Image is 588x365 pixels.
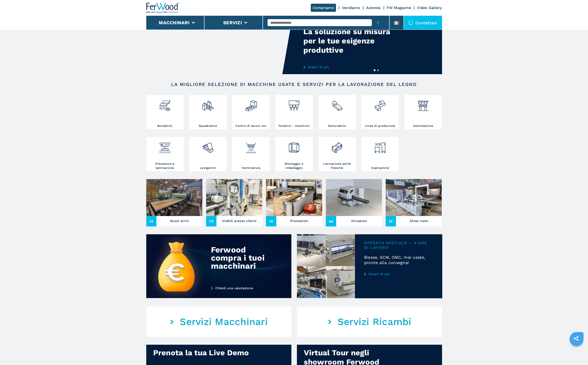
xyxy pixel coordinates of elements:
[206,179,262,226] a: Visibili presso clienti75Visibili presso clienti
[290,218,308,224] h3: Promozioni
[200,166,216,170] h3: Levigatrici
[223,20,242,25] button: Servizi
[180,316,268,328] em: Servizi Macchinari
[202,138,214,154] img: levigatrici_2.png
[146,216,157,226] span: 14
[374,138,386,154] img: aspirazione_1.png
[386,179,442,226] a: Show room37Show room
[170,218,189,224] h3: Nuovi arrivi
[372,16,384,30] button: submit-button
[146,179,202,216] img: Nuovi arrivi
[288,96,300,112] img: foratrici_inseritrici_2.png
[361,95,399,129] a: Linee di produzione
[570,333,582,344] a: sharethis
[311,4,336,12] a: Compriamo
[297,234,355,298] img: Biesse, SCM, OMC, mai usate, pronte alla consegna!
[146,234,291,298] img: Ferwood compra i tuoi macchinari
[387,6,411,10] a: FW Magazine
[146,7,294,74] video: Your browser does not support the video tag.
[365,124,396,128] h3: Linee di produzione
[377,69,379,71] button: 2
[303,65,394,69] a: Scopri di più
[153,348,258,357] div: Prenota la tua Live Demo
[146,307,291,337] a: Servizi Macchinari
[146,3,180,13] img: Ferwood
[146,95,184,129] a: Bordatrici
[408,20,413,25] img: Contattaci
[278,124,310,128] h3: Foratrici - inseritrici
[161,82,427,87] h2: LA MIGLIORE SELEZIONE DI MACCHINE USATE E SERVIZI PER LA LAVORAZIONE DEL LEGNO
[232,95,270,129] a: Centro di lavoro cnc
[386,216,396,226] span: 37
[318,95,356,129] a: Sezionatrici
[202,96,214,112] img: squadratrici_2.png
[318,137,356,171] a: Lavorazione porte finestre
[199,124,217,128] h3: Squadratrici
[338,316,411,328] em: Servizi Ricambi
[159,138,171,154] img: pressa-strettoia.png
[235,124,266,128] h3: Centro di lavoro cnc
[374,96,386,112] img: linee_di_produzione_2.png
[351,218,367,224] h3: Occasioni
[232,137,270,171] a: Verniciatura
[242,166,260,170] h3: Verniciatura
[206,216,216,226] span: 75
[189,137,227,171] a: Levigatrici
[275,95,313,129] a: Foratrici - inseritrici
[157,124,173,128] h3: Bordatrici
[146,137,184,171] a: Pressatura e laminazione
[410,218,428,224] h3: Show room
[331,138,343,154] img: lavorazione_porte_finestre_2.png
[342,6,360,10] a: Vendiamo
[189,95,227,129] a: Squadratrici
[404,16,442,30] div: Contattaci
[146,179,202,226] a: Nuovi arrivi14Nuovi arrivi
[245,96,257,112] img: centro_di_lavoro_cnc_2.png
[568,344,585,362] iframe: Chat
[366,6,381,10] a: Azienda
[266,216,276,226] span: 14
[386,179,442,216] img: Show room
[364,272,433,276] a: Scopri di più
[371,166,389,170] h3: Aspirazione
[361,137,399,171] a: Aspirazione
[159,20,189,25] button: Macchinari
[374,69,375,71] button: 1
[413,124,433,128] h3: Automazione
[326,179,382,216] img: Occasioni
[222,218,256,224] h3: Visibili presso clienti
[288,138,300,154] img: montaggio_imballaggio_2.png
[331,96,343,112] img: sezionatrici_2.png
[266,179,322,226] a: Promozioni14Promozioni
[276,162,311,170] h3: Montaggio e imballaggio
[297,307,442,337] a: Servizi Ricambi
[266,179,322,216] img: Promozioni
[417,96,429,112] img: automazione.png
[320,162,355,170] h3: Lavorazione porte finestre
[275,137,313,171] a: Montaggio e imballaggio
[417,6,442,10] a: Video Gallery
[326,179,382,226] a: Occasioni48Occasioni
[211,286,275,290] a: Chiedi una valutazione
[404,95,442,129] a: Automazione
[211,246,271,270] div: Ferwood compra i tuoi macchinari
[206,179,262,216] img: Visibili presso clienti
[328,124,346,128] h3: Sezionatrici
[147,162,183,170] h3: Pressatura e laminazione
[159,96,171,112] img: bordatrici_1.png
[326,216,336,226] span: 48
[245,138,257,154] img: verniciatura_1.png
